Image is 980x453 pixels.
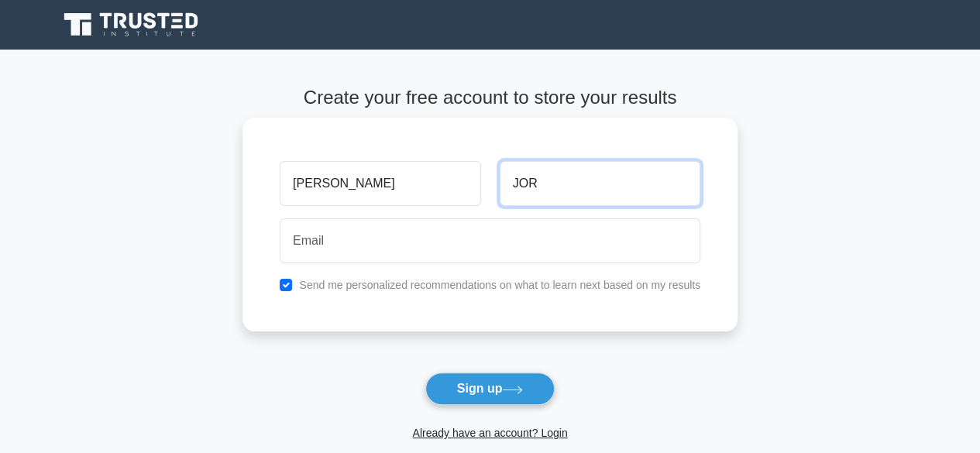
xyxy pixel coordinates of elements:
[412,427,567,439] a: Already have an account? Login
[299,279,700,291] label: Send me personalized recommendations on what to learn next based on my results
[280,161,480,206] input: First name
[425,372,555,405] button: Sign up
[242,87,738,109] h4: Create your free account to store your results
[500,161,700,206] input: Last name
[280,218,700,263] input: Email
